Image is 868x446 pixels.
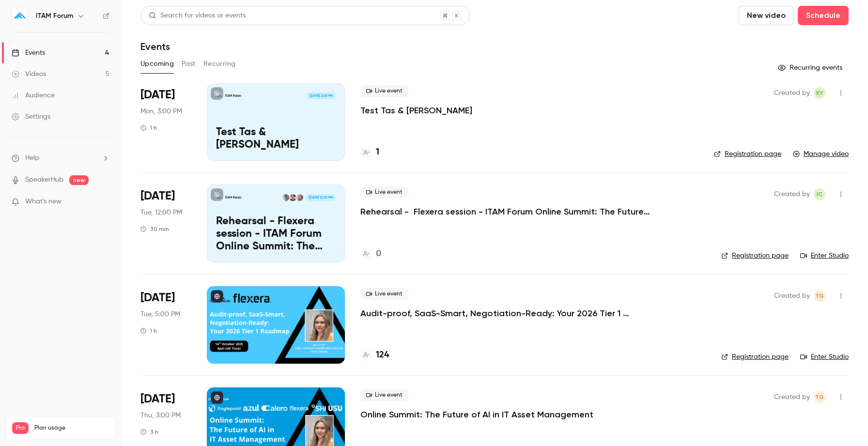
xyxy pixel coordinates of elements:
button: Past [182,56,196,72]
span: IC [817,188,822,200]
div: 1 h [140,124,157,132]
a: Registration page [721,251,789,261]
span: Tasveer Gola [814,391,825,403]
span: Pro [12,422,29,434]
button: Schedule [798,6,849,25]
p: Rehearsal - Flexera session - ITAM Forum Online Summit: The Future of AI in IT Asset Management, ... [216,215,336,253]
a: Test Tas & [PERSON_NAME] [360,105,472,116]
span: Iva Ceronio [814,188,825,200]
a: Online Summit: The Future of AI in IT Asset Management [360,409,593,420]
a: 1 [360,146,379,159]
span: Live event [360,85,408,97]
div: 30 min [140,225,169,233]
span: [DATE] [140,188,175,204]
a: Registration page [714,149,781,159]
h1: Events [140,41,170,52]
span: Help [25,153,39,163]
a: Registration page [721,352,789,362]
li: help-dropdown-opener [12,153,109,163]
span: [DATE] [140,290,175,306]
img: Leigh Martin [289,194,296,201]
span: Kelly Yip [814,87,825,99]
div: Oct 14 Tue, 4:00 PM (Europe/London) [140,286,191,364]
span: KY [816,87,823,99]
iframe: Noticeable Trigger [98,198,109,206]
span: new [69,175,89,185]
span: Tue, 12:00 PM [140,208,182,217]
span: Tue, 5:00 PM [140,309,180,319]
span: What's new [25,197,62,207]
span: Created by [774,87,810,99]
span: Live event [360,186,408,198]
span: Plan usage [34,424,109,432]
span: Thu, 3:00 PM [140,411,181,420]
span: TG [815,391,824,403]
div: Videos [12,69,46,79]
div: Oct 14 Tue, 11:00 AM (Europe/London) [140,185,191,262]
button: New video [739,6,794,25]
span: Created by [774,188,810,200]
span: Tasveer Gola [814,290,825,302]
span: [DATE] [140,87,175,103]
a: Audit-proof, SaaS-Smart, Negotiation-Ready: Your 2026 Tier 1 Roadmap [360,308,651,319]
a: Rehearsal - Flexera session - ITAM Forum Online Summit: The Future of AI in IT Asset Management, ... [360,206,651,217]
h6: ITAM Forum [36,11,73,21]
button: Recurring events [774,60,849,76]
div: Oct 13 Mon, 2:00 PM (Europe/London) [140,83,191,161]
a: Enter Studio [800,352,849,362]
span: Live event [360,389,408,401]
span: [DATE] [140,391,175,407]
div: 1 h [140,327,157,335]
span: Created by [774,290,810,302]
p: ITAM Forum [225,195,241,200]
span: TG [815,290,824,302]
span: [DATE] 12:00 PM [306,194,335,201]
img: Gary McAllister [282,194,289,201]
h4: 1 [376,146,379,159]
a: Enter Studio [800,251,849,261]
span: Live event [360,288,408,300]
a: Rehearsal - Flexera session - ITAM Forum Online Summit: The Future of AI in IT Asset Management, ... [207,185,345,262]
img: Kelly Yip [296,194,303,201]
a: SpeakerHub [25,175,63,185]
button: Recurring [203,56,236,72]
a: 0 [360,247,381,261]
img: ITAM Forum [12,8,28,24]
div: Search for videos or events [149,11,246,21]
div: Settings [12,112,50,122]
p: ITAM Forum [225,93,241,98]
h4: 0 [376,247,381,261]
div: Audience [12,91,55,100]
button: Upcoming [140,56,174,72]
a: 124 [360,349,389,362]
span: Created by [774,391,810,403]
div: 3 h [140,428,158,436]
a: Test Tas & KellyITAM Forum[DATE] 3:00 PMTest Tas & [PERSON_NAME] [207,83,345,161]
span: [DATE] 3:00 PM [307,92,335,99]
span: Mon, 3:00 PM [140,107,182,116]
p: Test Tas & [PERSON_NAME] [216,126,336,152]
div: Events [12,48,45,58]
a: Manage video [793,149,849,159]
h4: 124 [376,349,389,362]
